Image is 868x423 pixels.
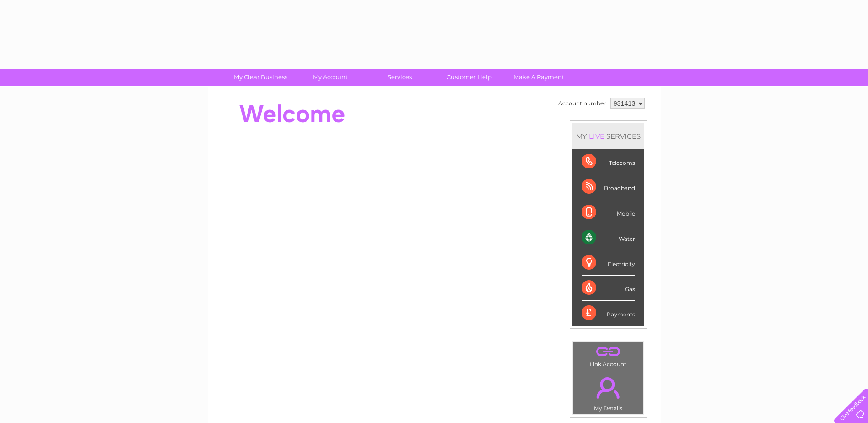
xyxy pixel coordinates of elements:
[576,372,641,404] a: .
[582,200,635,225] div: Mobile
[362,69,437,86] a: Services
[582,250,635,276] div: Electricity
[582,225,635,250] div: Water
[582,301,635,325] div: Payments
[572,123,644,149] div: MY SERVICES
[576,344,641,360] a: .
[223,69,298,86] a: My Clear Business
[501,69,577,86] a: Make A Payment
[587,132,606,141] div: LIVE
[292,69,368,86] a: My Account
[573,369,644,414] td: My Details
[582,276,635,301] div: Gas
[573,341,644,370] td: Link Account
[431,69,507,86] a: Customer Help
[582,174,635,200] div: Broadband
[556,96,608,111] td: Account number
[582,149,635,174] div: Telecoms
